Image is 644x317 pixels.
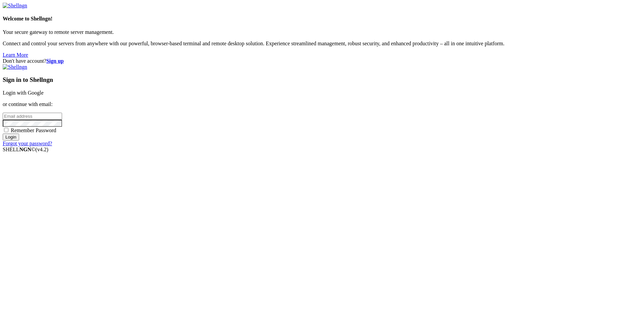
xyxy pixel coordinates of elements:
img: Shellngn [3,3,27,9]
input: Email address [3,113,62,120]
h4: Welcome to Shellngn! [3,16,641,22]
a: Learn More [3,52,28,58]
b: NGN [19,147,32,152]
p: or continue with email: [3,101,641,107]
span: 4.2.0 [36,147,49,152]
p: Your secure gateway to remote server management. [3,29,641,35]
span: Remember Password [11,127,56,133]
h3: Sign in to Shellngn [3,76,641,84]
p: Connect and control your servers from anywhere with our powerful, browser-based terminal and remo... [3,41,641,47]
span: SHELL © [3,147,48,152]
a: Login with Google [3,90,44,96]
input: Login [3,134,19,141]
a: Forgot your password? [3,141,52,146]
input: Remember Password [4,128,8,132]
a: Sign up [46,58,64,64]
div: Don't have account? [3,58,641,64]
img: Shellngn [3,64,27,70]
